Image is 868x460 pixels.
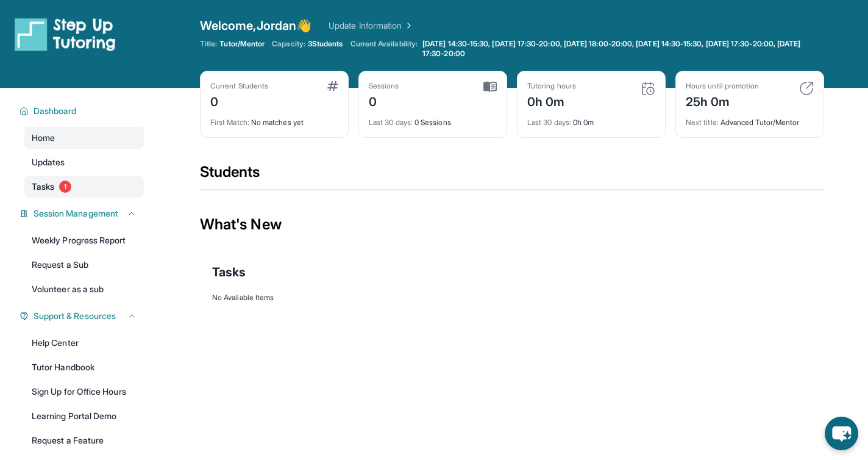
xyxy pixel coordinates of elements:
[24,278,144,300] a: Volunteer as a sub
[686,81,759,91] div: Hours until promotion
[32,181,54,193] span: Tasks
[200,198,824,251] div: What's New
[402,20,414,32] img: Chevron Right
[29,105,137,117] button: Dashboard
[32,156,65,168] span: Updates
[308,39,343,49] span: 3 Students
[825,417,858,450] button: chat-button
[24,127,144,149] a: Home
[34,207,118,220] span: Session Management
[327,81,338,91] img: card
[29,310,137,322] button: Support & Resources
[24,151,144,173] a: Updates
[29,207,137,220] button: Session Management
[369,118,413,127] span: Last 30 days :
[420,39,824,59] a: [DATE] 14:30-15:30, [DATE] 17:30-20:00, [DATE] 18:00-20:00, [DATE] 14:30-15:30, [DATE] 17:30-20:0...
[350,39,418,59] span: Current Availability:
[686,91,759,110] div: 25h 0m
[210,81,268,91] div: Current Students
[24,381,144,403] a: Sign Up for Office Hours
[212,264,246,281] span: Tasks
[24,356,144,378] a: Tutor Handbook
[686,118,719,127] span: Next title :
[483,81,497,92] img: card
[369,91,399,110] div: 0
[32,132,55,144] span: Home
[641,81,655,96] img: card
[686,110,814,128] div: Advanced Tutor/Mentor
[24,254,144,276] a: Request a Sub
[24,176,144,198] a: Tasks1
[210,110,338,128] div: No matches yet
[210,118,249,127] span: First Match :
[212,293,812,303] div: No Available Items
[34,105,77,117] span: Dashboard
[272,39,305,49] span: Capacity:
[24,229,144,251] a: Weekly Progress Report
[527,110,655,128] div: 0h 0m
[527,91,576,110] div: 0h 0m
[200,39,217,49] span: Title:
[369,110,497,128] div: 0 Sessions
[422,39,822,59] span: [DATE] 14:30-15:30, [DATE] 17:30-20:00, [DATE] 18:00-20:00, [DATE] 14:30-15:30, [DATE] 17:30-20:0...
[200,17,311,34] span: Welcome, Jordan 👋
[210,91,268,110] div: 0
[219,39,265,49] span: Tutor/Mentor
[329,20,414,32] a: Update Information
[24,332,144,354] a: Help Center
[15,17,116,51] img: logo
[369,81,399,91] div: Sessions
[34,310,116,322] span: Support & Resources
[527,81,576,91] div: Tutoring hours
[24,429,144,451] a: Request a Feature
[24,405,144,427] a: Learning Portal Demo
[527,118,571,127] span: Last 30 days :
[59,181,71,193] span: 1
[799,81,814,96] img: card
[200,162,824,189] div: Students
